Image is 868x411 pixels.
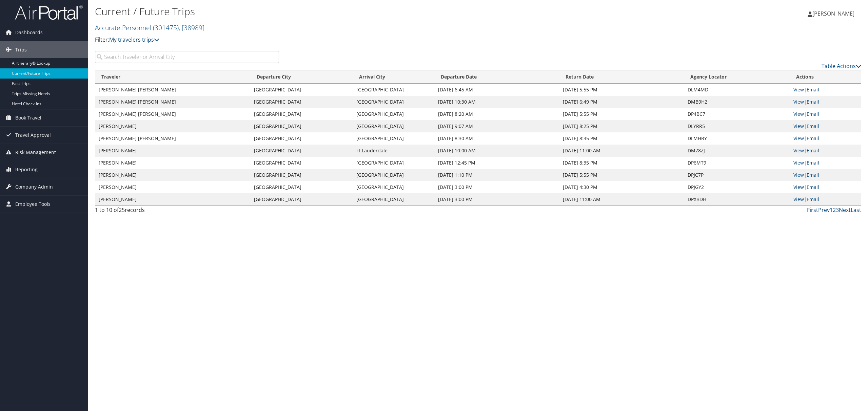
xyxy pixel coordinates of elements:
[15,196,51,213] span: Employee Tools
[95,36,606,44] p: Filter:
[559,96,684,108] td: [DATE] 6:49 PM
[790,70,861,84] th: Actions
[793,123,804,129] a: View
[15,127,51,144] span: Travel Approval
[839,206,851,214] a: Next
[95,70,251,84] th: Traveler: activate to sort column ascending
[353,181,435,193] td: [GEOGRAPHIC_DATA]
[807,172,819,178] a: Email
[435,193,559,205] td: [DATE] 3:00 PM
[95,157,251,169] td: [PERSON_NAME]
[435,181,559,193] td: [DATE] 3:00 PM
[251,108,353,120] td: [GEOGRAPHIC_DATA]
[435,96,559,108] td: [DATE] 10:30 AM
[790,157,861,169] td: |
[559,157,684,169] td: [DATE] 8:35 PM
[435,145,559,157] td: [DATE] 10:00 AM
[818,206,830,214] a: Prev
[793,99,804,105] a: View
[684,193,790,205] td: DPXBDH
[807,135,819,142] a: Email
[559,193,684,205] td: [DATE] 11:00 AM
[790,169,861,181] td: |
[559,145,684,157] td: [DATE] 11:00 AM
[684,145,790,157] td: DM78ZJ
[790,132,861,145] td: |
[684,157,790,169] td: DP6MT9
[793,111,804,117] a: View
[793,147,804,154] a: View
[790,108,861,120] td: |
[793,172,804,178] a: View
[833,206,836,214] a: 2
[559,181,684,193] td: [DATE] 4:30 PM
[15,41,27,58] span: Trips
[353,120,435,132] td: [GEOGRAPHIC_DATA]
[95,132,251,145] td: [PERSON_NAME] [PERSON_NAME]
[95,145,251,157] td: [PERSON_NAME]
[95,4,606,19] h1: Current / Future Trips
[807,159,819,166] a: Email
[435,84,559,96] td: [DATE] 6:45 AM
[251,145,353,157] td: [GEOGRAPHIC_DATA]
[807,123,819,129] a: Email
[353,145,435,157] td: Ft Lauderdale
[793,135,804,142] a: View
[684,70,790,84] th: Agency Locator: activate to sort column ascending
[353,96,435,108] td: [GEOGRAPHIC_DATA]
[435,157,559,169] td: [DATE] 12:45 PM
[836,206,839,214] a: 3
[435,108,559,120] td: [DATE] 8:20 AM
[559,70,684,84] th: Return Date: activate to sort column ascending
[793,86,804,93] a: View
[684,181,790,193] td: DPJGY2
[559,84,684,96] td: [DATE] 5:55 PM
[251,70,353,84] th: Departure City: activate to sort column ascending
[109,36,159,43] a: My travelers trips
[353,193,435,205] td: [GEOGRAPHIC_DATA]
[95,108,251,120] td: [PERSON_NAME] [PERSON_NAME]
[807,111,819,117] a: Email
[179,23,204,32] span: , [ 38989 ]
[790,193,861,205] td: |
[95,96,251,108] td: [PERSON_NAME] [PERSON_NAME]
[851,206,861,214] a: Last
[812,10,854,17] span: [PERSON_NAME]
[807,99,819,105] a: Email
[353,169,435,181] td: [GEOGRAPHIC_DATA]
[251,169,353,181] td: [GEOGRAPHIC_DATA]
[251,120,353,132] td: [GEOGRAPHIC_DATA]
[251,132,353,145] td: [GEOGRAPHIC_DATA]
[15,4,83,20] img: airportal-logo.png
[15,178,53,195] span: Company Admin
[95,169,251,181] td: [PERSON_NAME]
[353,84,435,96] td: [GEOGRAPHIC_DATA]
[251,84,353,96] td: [GEOGRAPHIC_DATA]
[684,169,790,181] td: DPJC7P
[95,181,251,193] td: [PERSON_NAME]
[435,120,559,132] td: [DATE] 9:07 AM
[790,96,861,108] td: |
[95,120,251,132] td: [PERSON_NAME]
[684,108,790,120] td: DP4BC7
[807,147,819,154] a: Email
[822,62,861,70] a: Table Actions
[15,144,56,161] span: Risk Management
[353,132,435,145] td: [GEOGRAPHIC_DATA]
[15,109,41,126] span: Book Travel
[807,196,819,202] a: Email
[684,84,790,96] td: DLM4MD
[559,132,684,145] td: [DATE] 8:35 PM
[251,96,353,108] td: [GEOGRAPHIC_DATA]
[793,196,804,202] a: View
[790,120,861,132] td: |
[684,96,790,108] td: DMB9H2
[119,206,125,214] span: 25
[95,23,204,32] a: Accurate Personnel
[790,84,861,96] td: |
[559,120,684,132] td: [DATE] 8:25 PM
[153,23,179,32] span: ( 301475 )
[435,70,559,84] th: Departure Date: activate to sort column descending
[793,159,804,166] a: View
[15,161,38,178] span: Reporting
